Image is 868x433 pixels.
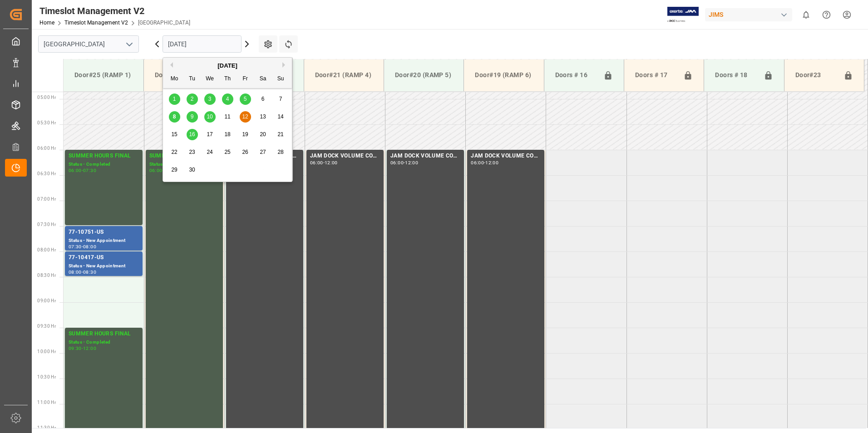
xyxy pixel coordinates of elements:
div: Choose Saturday, September 13th, 2025 [257,111,269,123]
div: 12:00 [325,161,338,165]
div: Choose Monday, September 8th, 2025 [169,111,180,123]
div: Door#19 (RAMP 6) [471,67,536,84]
div: Status - New Appointment [69,237,139,245]
span: 09:00 Hr [37,298,56,303]
span: 22 [171,149,177,155]
div: Choose Saturday, September 20th, 2025 [257,129,269,140]
span: 24 [207,149,212,155]
button: Help Center [816,5,837,25]
div: Status - Completed [69,339,139,346]
div: - [82,245,83,249]
div: Doors # 16 [552,67,600,84]
span: 14 [277,113,283,120]
div: Fr [240,74,251,85]
div: Choose Monday, September 29th, 2025 [169,164,180,176]
span: 6 [261,96,265,102]
span: 10 [207,113,212,120]
div: - [82,346,83,350]
div: 06:00 [310,161,323,165]
span: 20 [260,131,266,138]
div: - [82,168,83,172]
span: 23 [189,149,195,155]
span: 11:00 Hr [37,400,56,405]
span: 7 [279,96,282,102]
span: 2 [191,96,194,102]
span: 3 [208,96,212,102]
div: Timeslot Management V2 [39,4,190,18]
div: 07:30 [69,245,82,249]
div: Choose Monday, September 22nd, 2025 [169,147,180,158]
div: Door#20 (RAMP 5) [391,67,456,84]
div: 08:00 [83,245,96,249]
div: Choose Friday, September 5th, 2025 [240,93,251,105]
div: Choose Wednesday, September 24th, 2025 [204,147,216,158]
div: 06:00 [149,168,163,172]
div: Doors # 17 [631,67,680,84]
div: Door#23 [792,67,840,84]
span: 19 [242,131,248,138]
div: - [323,161,325,165]
div: SUMMER HOURS FINAL [149,152,219,161]
div: Th [222,74,233,85]
a: Home [39,20,54,26]
div: month 2025-09 [166,90,290,179]
div: - [484,161,485,165]
div: Choose Wednesday, September 10th, 2025 [204,111,216,123]
span: 16 [189,131,195,138]
div: Choose Thursday, September 25th, 2025 [222,147,233,158]
span: 13 [260,113,266,120]
div: JAM DOCK VOLUME CONTROL [310,152,380,161]
div: JAM DOCK VOLUME CONTROL [471,152,541,161]
span: 10:30 Hr [37,374,56,379]
span: 05:30 Hr [37,120,56,125]
div: Choose Thursday, September 4th, 2025 [222,93,233,105]
div: Choose Sunday, September 21st, 2025 [275,129,286,140]
button: show 0 new notifications [796,5,816,25]
div: Choose Tuesday, September 2nd, 2025 [187,93,198,105]
div: Choose Monday, September 15th, 2025 [169,129,180,140]
span: 25 [224,149,230,155]
span: 8 [173,113,176,120]
div: 07:30 [83,168,96,172]
span: 12 [242,113,248,120]
button: open menu [122,37,136,51]
div: 12:00 [83,346,96,350]
div: Choose Tuesday, September 9th, 2025 [187,111,198,123]
span: 11 [224,113,230,120]
span: 26 [242,149,248,155]
div: 08:00 [69,270,82,274]
div: Choose Thursday, September 18th, 2025 [222,129,233,140]
span: 29 [171,167,177,173]
div: Status - Completed [149,161,219,168]
span: 27 [260,149,266,155]
span: 4 [226,96,229,102]
span: 11:30 Hr [37,425,56,430]
span: 9 [191,113,194,120]
div: Choose Friday, September 19th, 2025 [240,129,251,140]
div: Status - New Appointment [69,262,139,270]
span: 08:00 Hr [37,247,56,252]
span: 5 [244,96,247,102]
div: 09:30 [69,346,82,350]
span: 06:00 Hr [37,146,56,151]
div: Status - Completed [69,161,139,168]
div: Choose Sunday, September 14th, 2025 [275,111,286,123]
span: 28 [277,149,283,155]
span: 15 [171,131,177,138]
div: SUMMER HOURS FINAL [69,152,139,161]
div: Mo [169,74,180,85]
div: 77-10751-US [69,228,139,237]
button: Previous Month [168,62,173,68]
div: 12:00 [405,161,418,165]
div: Choose Friday, September 26th, 2025 [240,147,251,158]
div: Choose Sunday, September 28th, 2025 [275,147,286,158]
div: Sa [257,74,269,85]
span: 10:00 Hr [37,349,56,354]
div: Choose Wednesday, September 3rd, 2025 [204,93,216,105]
button: Next Month [282,62,288,68]
div: [DATE] [163,61,292,70]
span: 1 [173,96,176,102]
div: Door#21 (RAMP 4) [311,67,376,84]
div: SUMMER HOURS FINAL [69,330,139,339]
div: Choose Saturday, September 27th, 2025 [257,147,269,158]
